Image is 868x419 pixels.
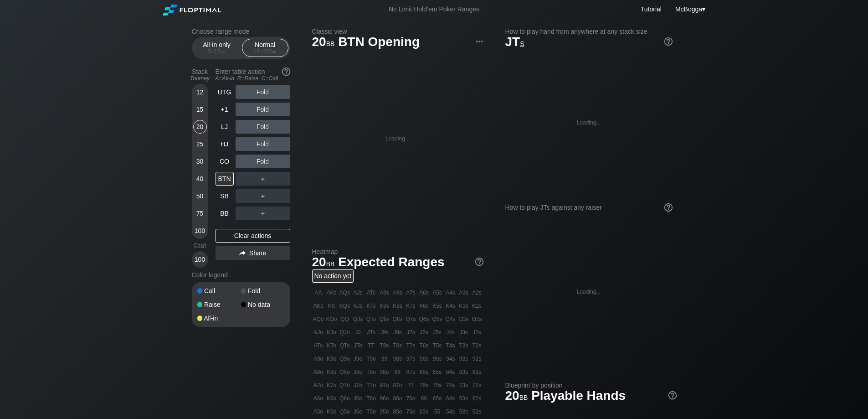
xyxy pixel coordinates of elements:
div: ▾ [673,4,707,14]
div: 97o [378,379,391,392]
div: AJs [352,286,365,299]
div: 87o [391,379,404,392]
div: QQ [339,313,351,326]
div: J4s [444,326,457,339]
h2: Choose range mode [192,28,290,35]
div: A5s [431,286,444,299]
div: BB [216,207,234,220]
span: 20 [504,389,529,404]
div: Fold [236,155,290,168]
div: BTN [216,172,234,186]
div: J7o [352,379,365,392]
div: Q8o [339,366,351,378]
div: No action yet [312,269,354,283]
div: 94s [444,352,457,365]
div: 55 [431,405,444,418]
div: 64s [444,392,457,405]
div: 75 [193,207,207,220]
div: J5s [431,326,444,339]
div: 20 [193,120,207,134]
img: ellipsis.fd386fe8.svg [474,36,484,47]
div: K5s [431,300,444,312]
div: 12 – 100 [246,48,284,55]
div: K6o [325,392,338,405]
div: Q2s [471,313,483,326]
div: KTo [325,339,338,352]
div: A3s [457,286,470,299]
div: QJs [352,313,365,326]
div: LJ [216,120,234,134]
img: help.32db89a4.svg [663,202,673,212]
div: 88 [391,366,404,378]
div: Q5s [431,313,444,326]
div: J8o [352,366,365,378]
div: 96s [418,352,431,365]
span: McBogga [675,5,702,13]
div: Q3s [457,313,470,326]
div: 83s [457,366,470,378]
div: 54s [444,405,457,418]
div: KQo [325,313,338,326]
div: 52s [471,405,483,418]
div: CO [216,155,234,168]
div: Cash [188,243,212,249]
div: AKs [325,286,338,299]
div: T6o [365,392,378,405]
div: 65o [418,405,431,418]
div: 96o [378,392,391,405]
div: Fold [236,120,290,134]
a: Tutorial [641,5,662,13]
div: HJ [216,137,234,151]
div: 85o [391,405,404,418]
div: J9o [352,352,365,365]
div: 87s [405,366,417,378]
div: 15 [193,103,207,116]
div: J8s [391,326,404,339]
div: Enter table action [216,64,290,85]
div: T2s [471,339,483,352]
div: J3s [457,326,470,339]
div: K7o [325,379,338,392]
img: share.864f2f62.svg [239,251,246,256]
div: QJo [339,326,351,339]
div: 63s [457,392,470,405]
div: 66 [418,392,431,405]
div: T5o [365,405,378,418]
div: 85s [431,366,444,378]
div: 86s [418,366,431,378]
span: bb [272,48,277,55]
div: Share [216,246,290,260]
div: 30 [193,155,207,168]
div: 73s [457,379,470,392]
img: help.32db89a4.svg [474,257,484,267]
img: help.32db89a4.svg [663,36,673,47]
div: Call [197,288,241,294]
div: AA [312,286,325,299]
div: QTo [339,339,351,352]
div: T7o [365,379,378,392]
div: 98o [378,366,391,378]
img: help.32db89a4.svg [668,390,678,400]
div: A8o [312,366,325,378]
span: 20 [311,35,336,50]
div: 50 [193,189,207,203]
div: AQo [312,313,325,326]
div: No data [241,301,285,308]
div: K9s [378,300,391,312]
div: 5 – 12 [198,48,236,55]
div: J5o [352,405,365,418]
div: 100 [193,224,207,238]
div: 76s [418,379,431,392]
div: Loading... [385,135,410,142]
div: SB [216,189,234,203]
div: Fold [236,85,290,99]
div: T4s [444,339,457,352]
div: 12 [193,85,207,99]
div: T9s [378,339,391,352]
div: JTo [352,339,365,352]
div: KJs [352,300,365,312]
div: Clear actions [216,229,290,243]
div: Fold [236,137,290,151]
div: Q6o [339,392,351,405]
div: 77 [405,379,417,392]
